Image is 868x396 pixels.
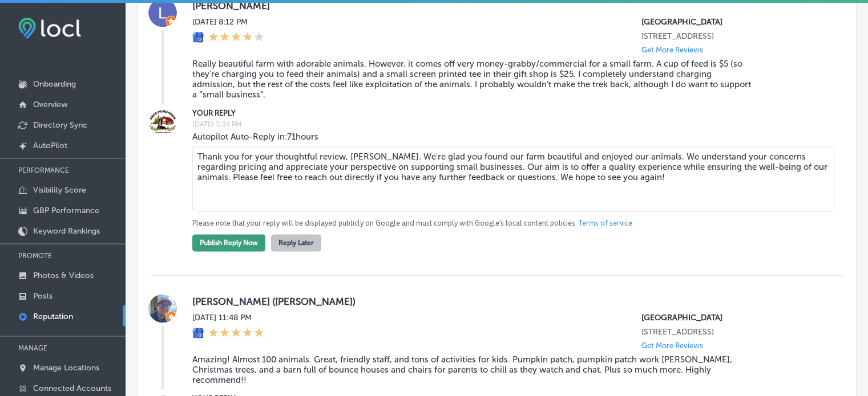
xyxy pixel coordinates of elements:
[641,31,824,41] p: 2983 Southwest Advance Road
[192,234,265,251] button: Publish Reply Now
[641,46,703,54] p: Get More Reviews
[33,100,67,109] p: Overview
[33,120,87,130] p: Directory Sync
[192,120,824,128] label: [DATE] 3:34 PM
[33,79,76,89] p: Onboarding
[33,141,67,150] p: AutoPilot
[192,109,824,117] label: YOUR REPLY
[148,107,177,136] img: Image
[192,313,264,322] label: [DATE] 11:48 PM
[33,383,111,393] p: Connected Accounts
[33,271,94,280] p: Photos & Videos
[33,185,86,195] p: Visibility Score
[579,218,632,228] a: Terms of service
[271,234,321,251] button: Reply Later
[192,296,824,307] label: [PERSON_NAME] ([PERSON_NAME])
[208,31,264,44] div: 4 Stars
[192,146,834,211] textarea: Thank you for your thoughtful review, [PERSON_NAME]. We're glad you found our farm beautiful and ...
[192,17,264,27] label: [DATE] 8:12 PM
[641,313,824,322] p: Frog Pond Farm
[192,132,318,142] span: Autopilot Auto-Reply in: 71 hours
[33,363,99,373] p: Manage Locations
[192,354,757,385] blockquote: Amazing! Almost 100 animals. Great, friendly staff, and tons of activities for kids. Pumpkin patc...
[641,17,824,27] p: Frog Pond Farm
[192,218,824,228] p: Please note that your reply will be displayed publicly on Google and must comply with Google's lo...
[33,206,99,215] p: GBP Performance
[18,18,81,39] img: fda3e92497d09a02dc62c9cd864e3231.png
[33,226,100,236] p: Keyword Rankings
[192,59,757,100] blockquote: Really beautiful farm with adorable animals. However, it comes off very money-grabby/commercial f...
[33,312,73,321] p: Reputation
[641,327,824,337] p: 2983 Southwest Advance Road
[208,327,264,340] div: 5 Stars
[33,291,53,301] p: Posts
[641,341,703,350] p: Get More Reviews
